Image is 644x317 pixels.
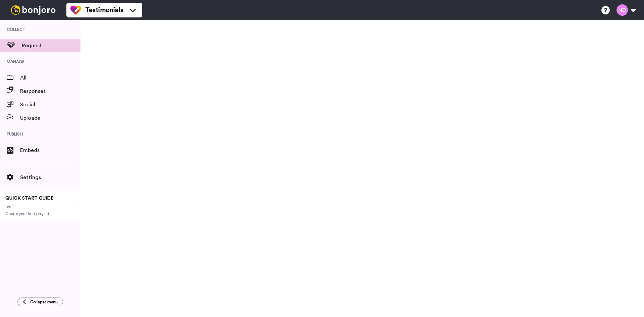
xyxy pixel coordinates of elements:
img: bj-logo-header-white.svg [8,5,58,15]
button: Collapse menu [17,298,63,306]
span: Testimonials [85,5,123,15]
img: tm-color.svg [70,5,81,15]
span: Request [22,42,80,50]
span: Uploads [20,114,80,122]
span: QUICK START GUIDE [5,196,54,201]
span: Social [20,101,80,109]
span: All [20,74,80,82]
span: Embeds [20,146,80,154]
span: 0% [5,204,12,210]
span: Create your first project [5,211,75,216]
span: Collapse menu [30,299,58,305]
span: Settings [20,173,80,181]
span: Responses [20,87,80,95]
